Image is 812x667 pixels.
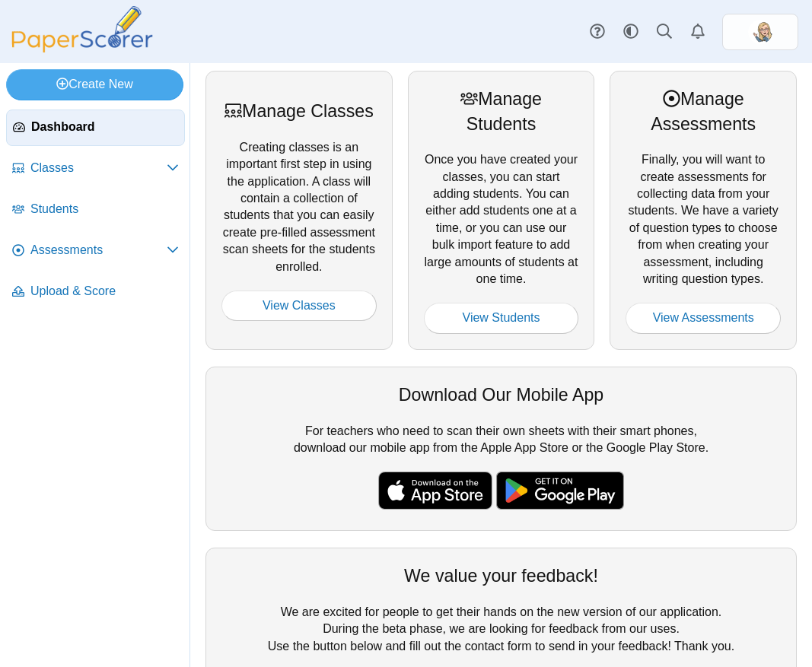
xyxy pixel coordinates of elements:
[221,291,377,321] a: View Classes
[6,110,185,146] a: Dashboard
[30,283,179,300] span: Upload & Score
[408,71,595,349] div: Once you have created your classes, you can start adding students. You can either add students on...
[31,119,178,135] span: Dashboard
[6,42,158,55] a: PaperScorer
[6,151,185,187] a: Classes
[681,15,715,49] a: Alerts
[6,274,185,310] a: Upload & Score
[205,367,797,531] div: For teachers who need to scan their own sheets with their smart phones, download our mobile app f...
[221,99,377,123] div: Manage Classes
[6,69,183,100] a: Create New
[6,233,185,269] a: Assessments
[6,6,158,52] img: PaperScorer
[6,192,185,228] a: Students
[424,303,579,333] a: View Students
[424,87,579,136] div: Manage Students
[30,201,179,218] span: Students
[30,160,167,176] span: Classes
[378,472,492,510] img: apple-store-badge.svg
[30,242,167,259] span: Assessments
[205,71,393,349] div: Creating classes is an important first step in using the application. A class will contain a coll...
[722,14,798,50] a: ps.zKYLFpFWctilUouI
[626,303,781,333] a: View Assessments
[496,472,624,510] img: google-play-badge.png
[748,20,772,44] span: Emily Wasley
[626,87,781,136] div: Manage Assessments
[221,564,781,588] div: We value your feedback!
[748,20,772,44] img: ps.zKYLFpFWctilUouI
[610,71,797,349] div: Finally, you will want to create assessments for collecting data from your students. We have a va...
[221,383,781,407] div: Download Our Mobile App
